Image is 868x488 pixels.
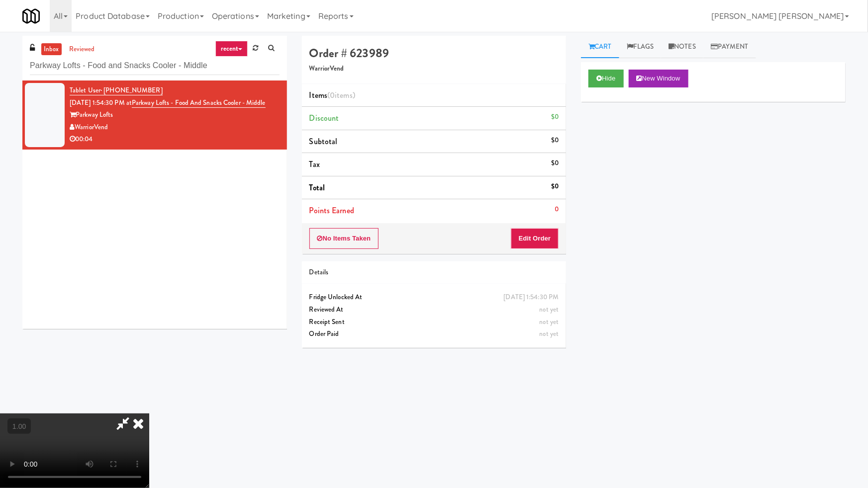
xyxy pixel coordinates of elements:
[661,36,703,58] a: Notes
[309,159,320,170] span: Tax
[309,65,559,73] h5: WarriorVend
[555,203,559,216] div: 0
[70,109,280,121] div: Parkway Lofts
[588,70,623,87] button: Hide
[551,180,559,193] div: $0
[327,89,355,101] span: (0 )
[629,70,688,87] button: New Window
[309,47,559,60] h4: Order # 623989
[30,57,280,75] input: Search vision orders
[551,111,559,123] div: $0
[540,305,559,314] span: not yet
[100,85,163,95] span: · [PHONE_NUMBER]
[309,228,379,249] button: No Items Taken
[309,112,339,124] span: Discount
[551,157,559,169] div: $0
[619,36,662,58] a: Flags
[309,182,325,193] span: Total
[67,43,97,56] a: reviewed
[335,89,353,101] ng-pluralize: items
[511,228,559,249] button: Edit Order
[540,329,559,338] span: not yet
[309,89,355,101] span: Items
[703,36,756,58] a: Payment
[132,98,266,108] a: Parkway Lofts - Food and Snacks Cooler - Middle
[70,98,132,107] span: [DATE] 1:54:30 PM at
[215,41,248,57] a: recent
[540,317,559,326] span: not yet
[581,36,619,58] a: Cart
[309,266,559,279] div: Details
[70,85,163,95] a: Tablet User· [PHONE_NUMBER]
[309,304,559,316] div: Reviewed At
[70,133,280,146] div: 00:04
[309,328,559,340] div: Order Paid
[551,134,559,147] div: $0
[70,121,280,134] div: WarriorVend
[504,291,559,304] div: [DATE] 1:54:30 PM
[309,291,559,304] div: Fridge Unlocked At
[22,7,40,25] img: Micromart
[309,136,338,147] span: Subtotal
[22,81,287,150] li: Tablet User· [PHONE_NUMBER][DATE] 1:54:30 PM atParkway Lofts - Food and Snacks Cooler - MiddlePar...
[309,316,559,328] div: Receipt Sent
[309,205,354,216] span: Points Earned
[41,43,62,56] a: inbox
